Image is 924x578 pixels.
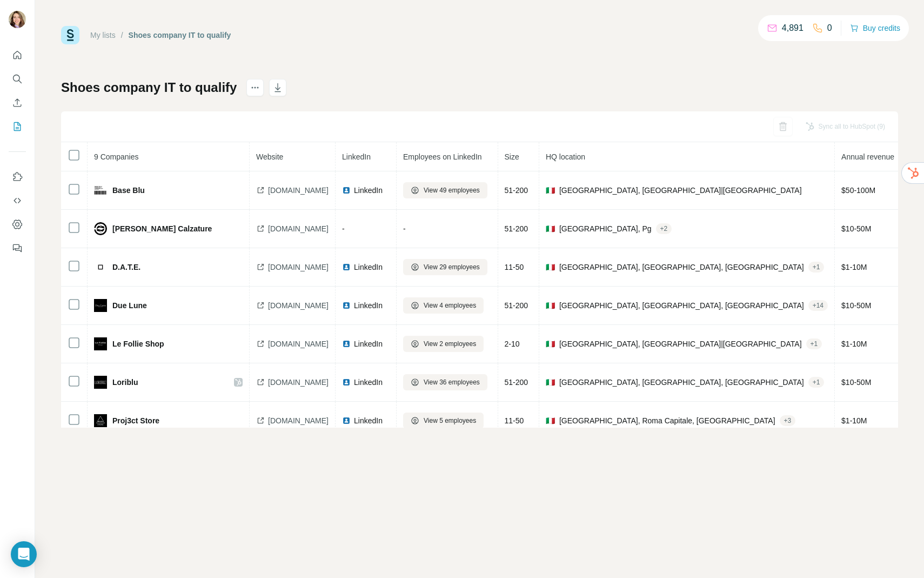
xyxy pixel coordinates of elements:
button: Use Surfe on LinkedIn [9,167,26,187]
button: Quick start [9,45,26,65]
span: [GEOGRAPHIC_DATA], [GEOGRAPHIC_DATA], [GEOGRAPHIC_DATA] [559,300,804,311]
img: Avatar [9,11,26,28]
span: [GEOGRAPHIC_DATA], [GEOGRAPHIC_DATA]|[GEOGRAPHIC_DATA] [559,185,802,196]
button: Enrich CSV [9,93,26,112]
div: + 2 [656,224,672,234]
span: LinkedIn [342,152,371,161]
span: $ 1-10M [841,263,867,271]
img: Surfe Logo [61,26,79,44]
div: + 14 [808,301,828,310]
span: 🇮🇹 [546,300,555,311]
button: Dashboard [9,215,26,234]
span: View 2 employees [424,339,476,349]
span: [GEOGRAPHIC_DATA], Roma Capitale, [GEOGRAPHIC_DATA] [559,415,775,426]
span: LinkedIn [354,338,383,349]
span: Base Blu [112,185,145,196]
span: 11-50 [505,416,524,425]
span: LinkedIn [354,262,383,273]
span: Le Follie Shop [112,338,164,349]
span: View 49 employees [424,185,480,195]
img: LinkedIn logo [342,378,351,387]
span: LinkedIn [354,377,383,388]
span: 51-200 [505,301,528,310]
h1: Shoes company IT to qualify [61,79,237,96]
button: View 4 employees [403,297,484,314]
span: $ 50-100M [841,186,875,195]
span: Size [505,152,519,161]
button: actions [246,79,264,96]
span: [GEOGRAPHIC_DATA], Pg [559,223,652,234]
img: company-logo [94,184,107,197]
div: Open Intercom Messenger [11,541,37,567]
img: company-logo [94,414,107,427]
span: 2-10 [505,340,520,348]
span: [DOMAIN_NAME] [268,415,329,426]
span: 🇮🇹 [546,415,555,426]
img: LinkedIn logo [342,301,351,310]
span: HQ location [546,152,585,161]
button: Search [9,69,26,89]
span: [GEOGRAPHIC_DATA], [GEOGRAPHIC_DATA]|[GEOGRAPHIC_DATA] [559,338,802,349]
span: 🇮🇹 [546,185,555,196]
span: $ 1-10M [841,340,867,348]
span: D.A.T.E. [112,262,140,273]
span: [GEOGRAPHIC_DATA], [GEOGRAPHIC_DATA], [GEOGRAPHIC_DATA] [559,262,804,273]
span: [DOMAIN_NAME] [268,377,329,388]
img: LinkedIn logo [342,340,351,348]
span: 11-50 [505,263,524,271]
span: 51-200 [505,224,528,233]
span: Proj3ct Store [112,415,159,426]
img: company-logo [94,261,107,274]
p: 0 [827,22,832,35]
button: Buy credits [850,21,900,36]
span: [DOMAIN_NAME] [268,223,329,234]
div: + 3 [780,416,796,426]
span: [GEOGRAPHIC_DATA], [GEOGRAPHIC_DATA], [GEOGRAPHIC_DATA] [559,377,804,388]
button: Use Surfe API [9,191,26,210]
div: + 1 [808,262,825,272]
span: View 29 employees [424,262,480,272]
span: - [342,224,345,233]
span: Loriblu [112,377,138,388]
span: 🇮🇹 [546,262,555,273]
img: LinkedIn logo [342,416,351,425]
button: Feedback [9,238,26,258]
span: $ 10-50M [841,378,871,387]
button: View 49 employees [403,182,487,198]
span: Employees on LinkedIn [403,152,482,161]
span: LinkedIn [354,415,383,426]
a: My lists [90,31,116,39]
div: + 1 [806,339,822,349]
img: company-logo [94,376,107,389]
span: 🇮🇹 [546,223,555,234]
span: [DOMAIN_NAME] [268,262,329,273]
span: [PERSON_NAME] Calzature [112,223,212,234]
span: 51-200 [505,378,528,387]
span: 🇮🇹 [546,338,555,349]
img: LinkedIn logo [342,263,351,271]
span: $ 10-50M [841,224,871,233]
span: LinkedIn [354,185,383,196]
img: company-logo [94,337,107,350]
span: Due Lune [112,300,147,311]
button: My lists [9,117,26,136]
span: 51-200 [505,186,528,195]
span: View 4 employees [424,301,476,310]
li: / [121,30,123,41]
span: $ 1-10M [841,416,867,425]
div: Shoes company IT to qualify [129,30,231,41]
img: company-logo [94,299,107,312]
span: LinkedIn [354,300,383,311]
button: View 36 employees [403,374,487,390]
span: 🇮🇹 [546,377,555,388]
p: 4,891 [782,22,804,35]
img: LinkedIn logo [342,186,351,195]
button: View 2 employees [403,336,484,352]
span: [DOMAIN_NAME] [268,300,329,311]
button: View 29 employees [403,259,487,275]
span: 9 Companies [94,152,139,161]
span: - [403,224,406,233]
span: $ 10-50M [841,301,871,310]
span: Website [256,152,283,161]
img: company-logo [94,222,107,235]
